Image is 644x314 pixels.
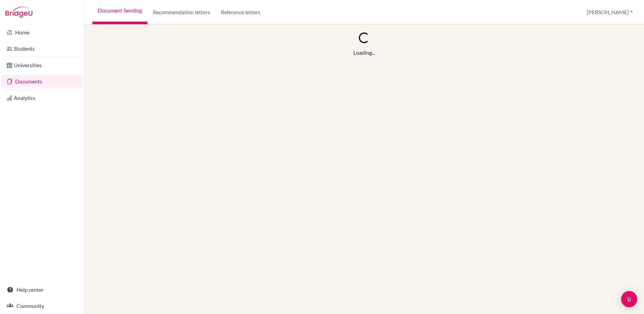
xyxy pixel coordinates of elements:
[1,299,83,313] a: Community
[1,91,83,105] a: Analytics
[584,6,636,19] button: [PERSON_NAME]
[621,291,637,307] div: Open Intercom Messenger
[353,49,375,57] div: Loading...
[5,7,32,18] img: Bridge-U
[1,26,83,39] a: Home
[1,58,83,72] a: Universities
[1,75,83,88] a: Documents
[1,42,83,55] a: Students
[1,283,83,296] a: Help center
